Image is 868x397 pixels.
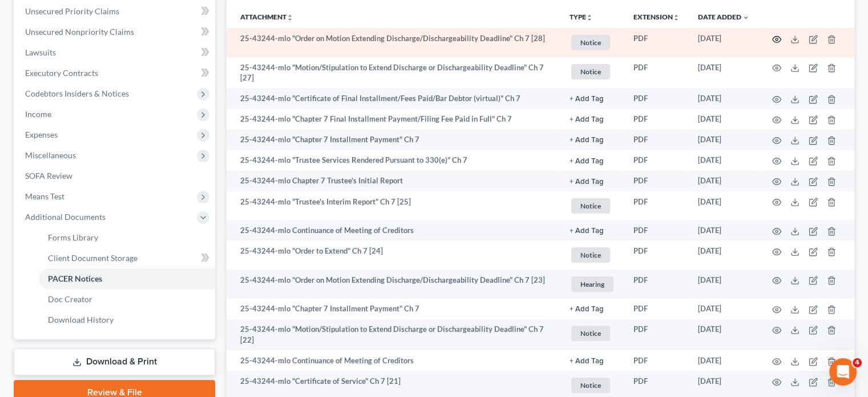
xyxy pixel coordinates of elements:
[570,246,615,264] a: Notice
[48,315,114,324] span: Download History
[570,62,615,81] a: Notice
[570,303,615,314] a: + Add Tag
[570,275,615,294] a: Hearing
[624,191,689,220] td: PDF
[227,191,560,220] td: 25-43244-mlo "Trustee's Interim Report" Ch 7 [25]
[25,191,64,201] span: Means Test
[14,348,215,375] a: Download & Print
[570,175,615,186] a: + Add Tag
[689,88,758,109] td: [DATE]
[227,130,560,150] td: 25-43244-mlo "Chapter 7 Installment Payment" Ch 7
[624,150,689,171] td: PDF
[689,220,758,240] td: [DATE]
[16,63,215,83] a: Executory Contracts
[586,14,593,21] i: unfold_more
[624,88,689,109] td: PDF
[570,93,615,104] a: + Add Tag
[48,274,102,283] span: PACER Notices
[39,268,215,289] a: PACER Notices
[16,42,215,63] a: Lawsuits
[25,171,72,181] span: SOFA Review
[39,310,215,330] a: Download History
[689,350,758,371] td: [DATE]
[742,14,749,21] i: expand_more
[25,27,134,37] span: Unsecured Nonpriority Claims
[689,57,758,89] td: [DATE]
[571,64,610,79] span: Notice
[570,227,604,235] button: + Add Tag
[689,28,758,57] td: [DATE]
[227,109,560,130] td: 25-43244-mlo "Chapter 7 Final Installment Payment/Filing Fee Paid in Full" Ch 7
[227,28,560,57] td: 25-43244-mlo "Order on Motion Extending Discharge/Dischargeability Deadline" Ch 7 [28]
[25,212,106,222] span: Additional Documents
[570,33,615,52] a: Notice
[25,130,58,139] span: Expenses
[570,155,615,166] a: + Add Tag
[227,299,560,319] td: 25-43244-mlo "Chapter 7 Installment Payment" Ch 7
[227,57,560,89] td: 25-43244-mlo "Motion/Stipulation to Extend Discharge or Dischargeability Deadline" Ch 7 [27]
[570,178,604,186] button: + Add Tag
[16,166,215,186] a: SOFA Review
[571,276,613,292] span: Hearing
[227,88,560,109] td: 25-43244-mlo "Certificate of Final Installment/Fees Paid/Bar Debtor (virtual)" Ch 7
[624,350,689,371] td: PDF
[689,270,758,299] td: [DATE]
[570,14,593,21] button: TYPEunfold_more
[25,47,56,57] span: Lawsuits
[48,232,98,242] span: Forms Library
[227,350,560,371] td: 25-43244-mlo Continuance of Meeting of Creditors
[227,240,560,270] td: 25-43244-mlo "Order to Extend" Ch 7 [24]
[570,225,615,236] a: + Add Tag
[39,227,215,248] a: Forms Library
[227,171,560,191] td: 25-43244-mlo Chapter 7 Trustee's Initial Report
[570,355,615,366] a: + Add Tag
[25,6,119,16] span: Unsecured Priority Claims
[570,137,604,144] button: + Add Tag
[570,306,604,313] button: + Add Tag
[570,197,615,215] a: Notice
[624,109,689,130] td: PDF
[39,289,215,310] a: Doc Creator
[25,68,98,78] span: Executory Contracts
[25,89,129,98] span: Codebtors Insiders & Notices
[633,13,680,21] a: Extensionunfold_more
[570,114,615,125] a: + Add Tag
[570,324,615,343] a: Notice
[570,116,604,123] button: + Add Tag
[689,299,758,319] td: [DATE]
[853,358,862,367] span: 4
[689,240,758,270] td: [DATE]
[689,109,758,130] td: [DATE]
[286,14,293,21] i: unfold_more
[689,319,758,351] td: [DATE]
[571,35,610,50] span: Notice
[227,150,560,171] td: 25-43244-mlo "Trustee Services Rendered Pursuant to 330(e)" Ch 7
[624,319,689,351] td: PDF
[624,57,689,89] td: PDF
[16,22,215,42] a: Unsecured Nonpriority Claims
[570,376,615,395] a: Notice
[48,253,138,263] span: Client Document Storage
[571,198,610,214] span: Notice
[689,191,758,220] td: [DATE]
[829,358,857,386] iframe: Intercom live chat
[624,130,689,150] td: PDF
[624,220,689,240] td: PDF
[689,150,758,171] td: [DATE]
[227,319,560,351] td: 25-43244-mlo "Motion/Stipulation to Extend Discharge or Dischargeability Deadline" Ch 7 [22]
[689,171,758,191] td: [DATE]
[25,109,51,119] span: Income
[570,134,615,145] a: + Add Tag
[571,378,610,393] span: Notice
[48,294,92,304] span: Doc Creator
[39,248,215,268] a: Client Document Storage
[624,240,689,270] td: PDF
[570,158,604,165] button: + Add Tag
[673,14,680,21] i: unfold_more
[624,270,689,299] td: PDF
[570,358,604,365] button: + Add Tag
[624,299,689,319] td: PDF
[25,150,76,160] span: Miscellaneous
[16,1,215,22] a: Unsecured Priority Claims
[689,130,758,150] td: [DATE]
